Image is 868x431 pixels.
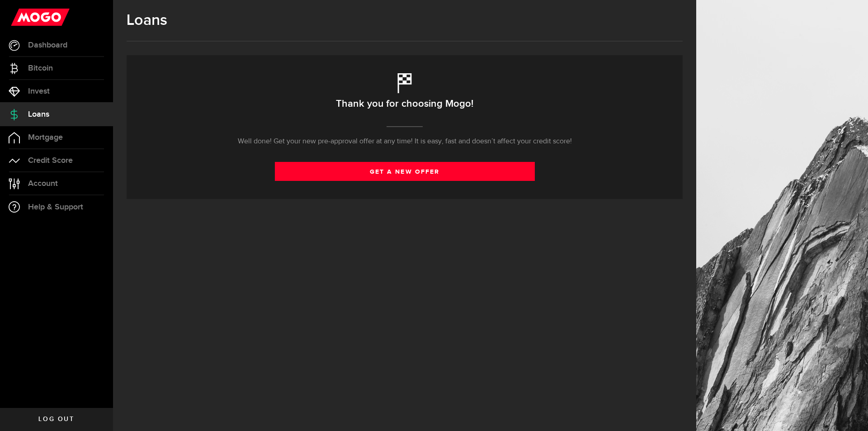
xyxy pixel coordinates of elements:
span: Invest [28,87,50,95]
span: Credit Score [28,156,73,165]
span: Log out [38,416,74,422]
h2: Thank you for choosing Mogo! [336,95,473,114]
span: Bitcoin [28,64,53,72]
a: get a new offer [275,162,535,181]
span: Account [28,180,58,188]
iframe: LiveChat chat widget [830,393,868,431]
p: Well done! Get your new pre-approval offer at any time! It is easy, fast and doesn’t affect your ... [238,136,572,147]
span: Help & Support [28,203,83,211]
span: Mortgage [28,133,63,142]
span: Dashboard [28,41,67,49]
h1: Loans [127,11,683,29]
span: Loans [28,110,49,118]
